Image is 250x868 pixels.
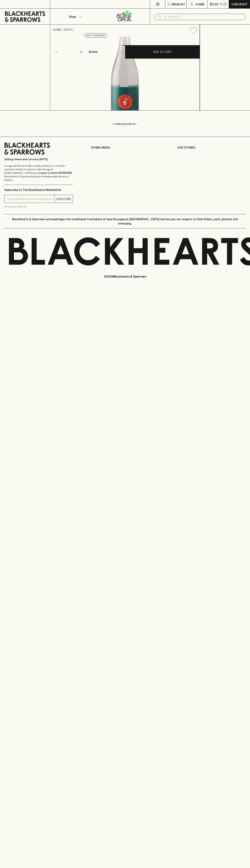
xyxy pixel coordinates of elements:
[4,164,73,182] p: It is against the law to sell or supply alcohol to, or to obtain alcohol on behalf of a person un...
[125,45,200,59] button: ADD TO CART
[210,2,218,6] p: $0.00
[153,50,172,54] p: ADD TO CART
[55,195,73,203] button: SUBSCRIBE
[39,171,72,174] strong: Liquor License #32064953
[188,26,198,35] button: Add to wishlist
[4,158,73,161] p: Sibling owned and run since [DATE]
[163,14,243,20] input: Try "Pinot noir"
[7,196,55,202] input: e.g. jane@blackheartsandsparrows.com.au
[224,3,226,5] p: 0
[50,9,100,24] button: Shop
[177,145,246,150] p: OUR STORES
[89,50,98,54] p: Bottle
[56,197,71,201] p: SUBSCRIBE
[4,188,73,192] p: Subscribe to The Blackhearts Newsletter
[172,2,185,6] p: Wishlist
[91,145,159,150] p: OTHER AREAS
[64,28,72,31] a: SHOP
[53,28,61,31] a: HOME
[231,2,247,6] p: Checkout
[4,122,246,126] p: Loading products...
[50,2,53,6] p: ⠀
[69,14,76,19] p: Shop
[4,205,73,208] p: We will never spam you
[195,2,204,6] p: Login
[88,48,125,55] div: Bottle
[50,37,200,110] img: 3357.png
[84,33,107,38] button: Add to wishlist
[7,217,243,226] p: Blackhearts & Sparrows acknowledges the traditional Custodians of land throughout [GEOGRAPHIC_DAT...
